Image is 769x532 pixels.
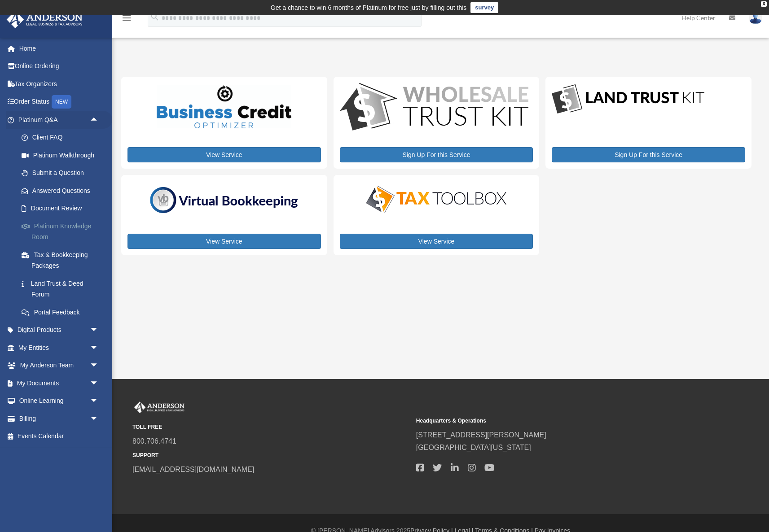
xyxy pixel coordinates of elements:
[470,2,498,13] a: survey
[13,275,112,303] a: Land Trust & Deed Forum
[6,321,108,339] a: Digital Productsarrow_drop_down
[6,410,112,427] a: Billingarrow_drop_down
[13,182,112,200] a: Answered Questions
[4,11,85,28] img: Anderson Advisors Platinum Portal
[13,303,112,321] a: Portal Feedback
[132,466,254,473] a: [EMAIL_ADDRESS][DOMAIN_NAME]
[416,416,694,426] small: Headquarters & Operations
[552,83,704,116] img: LandTrust_lgo-1.jpg
[416,431,546,439] a: [STREET_ADDRESS][PERSON_NAME]
[132,423,410,432] small: TOLL FREE
[6,57,112,75] a: Online Ordering
[340,234,533,249] a: View Service
[132,437,176,445] a: 800.706.4741
[340,83,528,133] img: WS-Trust-Kit-lgo-1.jpg
[150,12,160,22] i: search
[6,39,112,57] a: Home
[52,95,71,109] div: NEW
[749,11,762,24] img: User Pic
[90,111,108,129] span: arrow_drop_up
[13,200,112,218] a: Document Review
[13,246,112,275] a: Tax & Bookkeeping Packages
[6,392,112,410] a: Online Learningarrow_drop_down
[121,16,132,23] a: menu
[6,75,112,93] a: Tax Organizers
[90,410,108,428] span: arrow_drop_down
[90,339,108,357] span: arrow_drop_down
[6,111,112,129] a: Platinum Q&Aarrow_drop_up
[127,234,321,249] a: View Service
[132,401,186,413] img: Anderson Advisors Platinum Portal
[121,13,132,23] i: menu
[90,321,108,340] span: arrow_drop_down
[13,217,112,246] a: Platinum Knowledge Room
[13,146,112,164] a: Platinum Walkthrough
[340,147,533,162] a: Sign Up For this Service
[6,93,112,111] a: Order StatusNEW
[132,451,410,460] small: SUPPORT
[6,427,112,445] a: Events Calendar
[6,357,112,375] a: My Anderson Teamarrow_drop_down
[271,2,467,13] div: Get a chance to win 6 months of Platinum for free just by filling out this
[761,1,767,7] div: close
[90,374,108,392] span: arrow_drop_down
[90,392,108,410] span: arrow_drop_down
[90,357,108,375] span: arrow_drop_down
[6,339,112,357] a: My Entitiesarrow_drop_down
[552,147,745,162] a: Sign Up For this Service
[416,444,531,451] a: [GEOGRAPHIC_DATA][US_STATE]
[13,164,112,182] a: Submit a Question
[13,129,112,147] a: Client FAQ
[6,374,112,392] a: My Documentsarrow_drop_down
[127,147,321,162] a: View Service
